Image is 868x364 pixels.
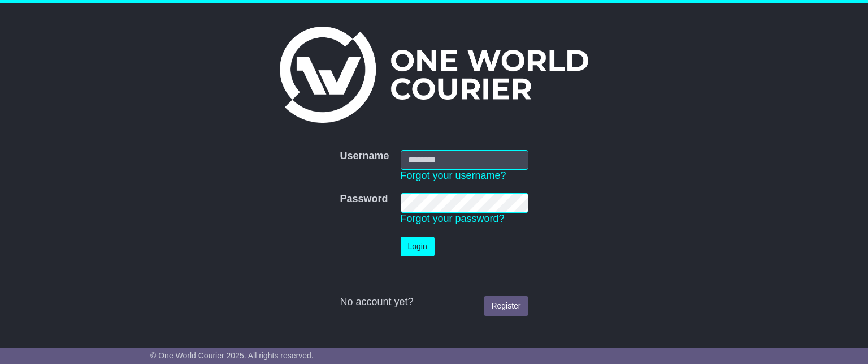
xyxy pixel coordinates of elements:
[340,193,388,205] label: Password
[401,237,435,256] button: Login
[280,27,588,123] img: One World
[340,296,528,309] div: No account yet?
[401,170,506,181] a: Forgot your username?
[401,213,505,224] a: Forgot your password?
[150,351,314,360] span: © One World Courier 2025. All rights reserved.
[340,150,389,162] label: Username
[484,296,528,316] a: Register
